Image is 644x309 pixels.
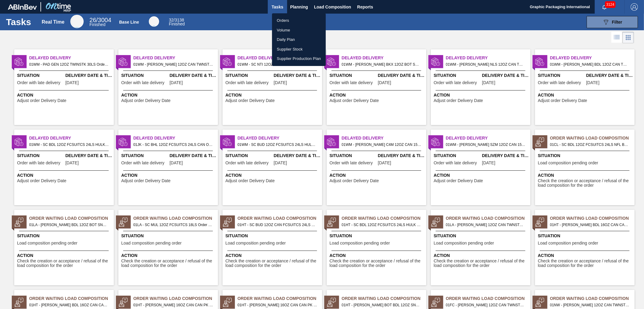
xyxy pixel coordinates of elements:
a: Orders [272,16,326,25]
a: Daily Plan [272,35,326,44]
a: Volume [272,25,326,35]
a: Supplier Stock [272,44,326,54]
a: Supplier Production Plan [272,54,326,64]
